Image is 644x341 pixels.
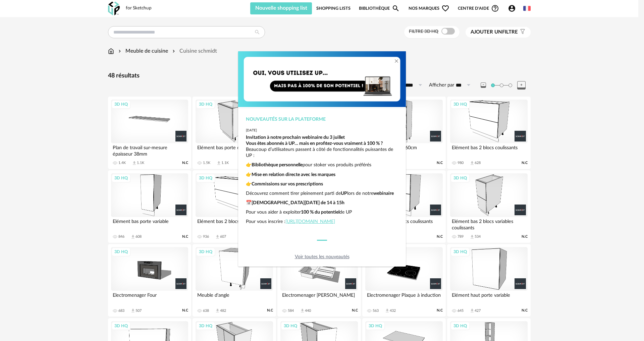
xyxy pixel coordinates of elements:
strong: UP [341,191,347,196]
div: [DATE] [246,128,398,133]
p: 📅 [246,200,398,206]
strong: [DEMOGRAPHIC_DATA][DATE] de 14 à 15h [252,201,344,205]
p: Pour vous inscrire : [246,219,398,225]
strong: webinaire [373,191,394,196]
div: Nouveautés sur la plateforme [246,116,398,122]
p: 👉 [246,181,398,187]
strong: 100 % du potentiel [301,210,339,215]
strong: Mise en relation directe avec les marques [252,172,335,177]
div: Invitation à notre prochain webinaire du 3 juillet [246,134,398,140]
strong: Bibliothèque personnelle [252,163,303,167]
p: Beaucoup d’utilisateurs passent à côté de fonctionnalités puissantes de UP : [246,140,398,159]
a: Voir toutes les nouveautés [295,254,350,259]
p: 👉 pour stoker vos produits préférés [246,162,398,168]
img: Copie%20de%20Orange%20Yellow%20Gradient%20Minimal%20Coming%20Soon%20Email%20Header%20(1)%20(1).png [238,51,406,107]
strong: Commissions sur vos prescriptions [252,182,323,186]
div: dialog [238,51,406,267]
p: 👉 [246,172,398,178]
a: [URL][DOMAIN_NAME] [285,219,335,224]
p: Pour vous aider à exploiter de UP [246,209,398,215]
strong: Vous êtes abonnés à UP… mais en profitez-vous vraiment à 100 % ? [246,141,383,146]
button: Close [394,58,399,65]
p: Découvrez comment tirer pleinement parti de lors de notre [246,190,398,196]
